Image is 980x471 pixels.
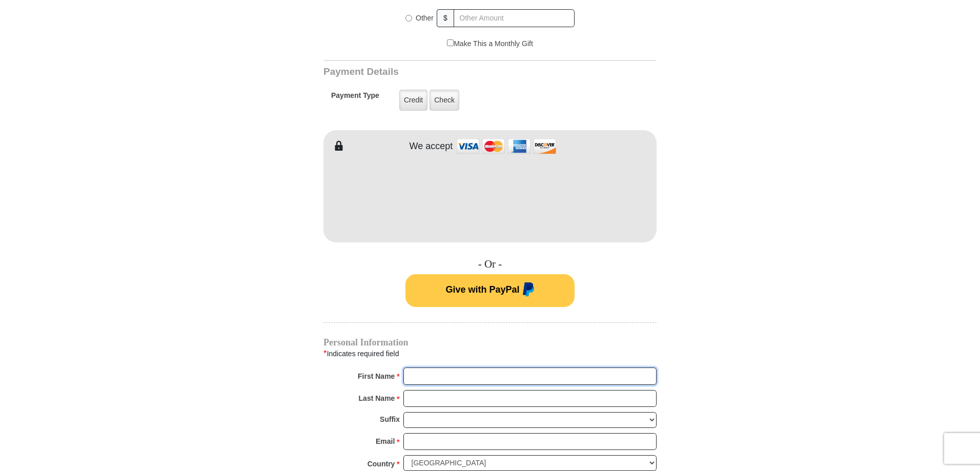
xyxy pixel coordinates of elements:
strong: Email [376,434,395,448]
img: paypal [520,282,535,299]
img: credit cards accepted [455,135,558,157]
label: Check [430,90,459,111]
strong: Last Name [359,391,395,405]
h3: Payment Details [323,66,585,78]
strong: Country [367,457,395,471]
button: Give with PayPal [405,274,575,307]
h5: Payment Type [331,91,379,105]
span: Give with PayPal [445,284,519,295]
label: Make This a Monthly Gift [447,38,533,49]
h4: We accept [410,141,453,152]
strong: Suffix [380,412,400,426]
span: Other [416,14,434,22]
input: Make This a Monthly Gift [447,39,454,46]
label: Credit [399,90,427,111]
strong: First Name [358,369,395,383]
input: Other Amount [454,9,575,27]
h4: - Or - [323,258,657,271]
div: Indicates required field [323,347,657,360]
h4: Personal Information [323,338,657,346]
span: $ [437,9,454,27]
